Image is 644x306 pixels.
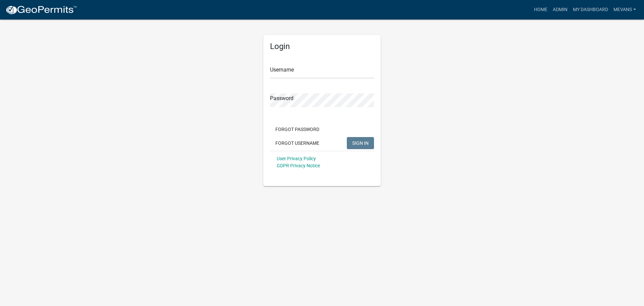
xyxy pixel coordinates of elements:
[611,3,639,16] a: Mevans
[277,163,320,168] a: GDPR Privacy Notice
[277,156,316,161] a: User Privacy Policy
[570,3,611,16] a: My Dashboard
[270,42,374,51] h5: Login
[550,3,570,16] a: Admin
[270,123,325,135] button: Forgot Password
[531,3,550,16] a: Home
[352,140,369,145] span: SIGN IN
[347,137,374,149] button: SIGN IN
[270,137,325,149] button: Forgot Username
